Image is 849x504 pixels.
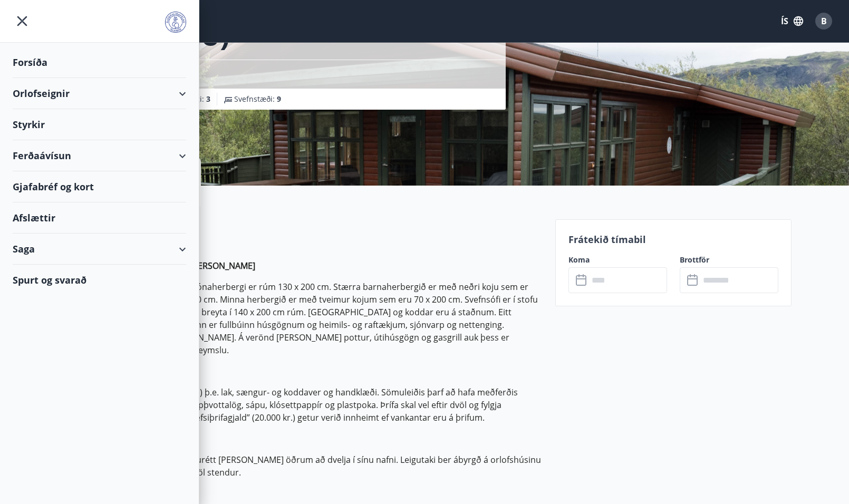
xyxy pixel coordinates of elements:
span: 3 [206,94,210,104]
button: menu [13,12,32,31]
p: Í húsinu eru þrjú svefnherbergi. Í hjónaherbergi er rúm 130 x 200 cm. Stærra barnaherbergið er me... [57,280,543,356]
p: Félagsmaður má ekki framselja leigurétt [PERSON_NAME] öðrum að dvelja í sínu nafni. Leigutaki ber... [57,453,543,479]
div: Orlofseignir [13,78,186,109]
label: Brottför [680,255,778,265]
button: B [811,8,836,34]
span: Svefnstæði : [234,94,281,104]
img: union_logo [165,12,186,33]
span: 9 [277,94,281,104]
div: Ferðaávísun [13,140,186,171]
div: Forsíða [13,47,186,78]
div: Styrkir [13,109,186,140]
div: Gjafabréf og kort [13,171,186,202]
div: Spurt og svarað [13,265,186,295]
div: Saga [13,234,186,265]
p: Frátekið tímabil [568,232,778,246]
button: ÍS [775,12,809,31]
p: Félagsmenn þurfa að koma með (lín) þ.e. lak, sængur- og koddaver og handklæði. Sömuleiðis þarf að... [57,386,543,424]
span: B [821,15,827,27]
h2: Upplýsingar [57,224,543,247]
div: Afslættir [13,202,186,234]
label: Koma [568,255,667,265]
